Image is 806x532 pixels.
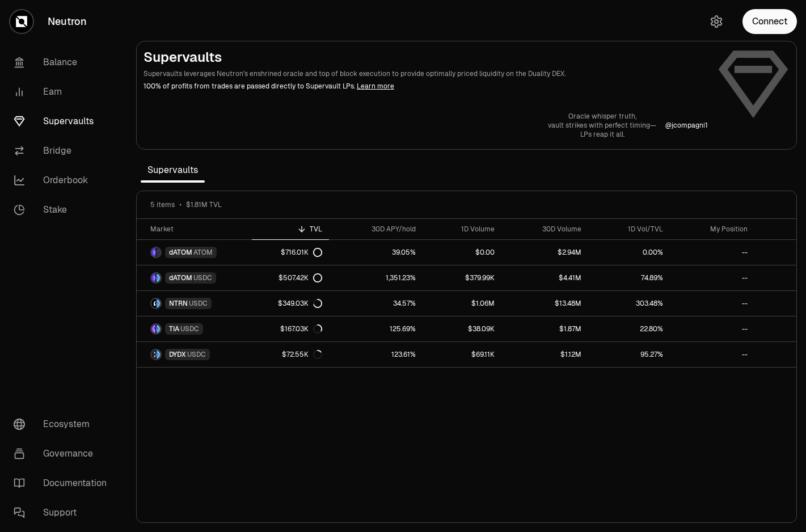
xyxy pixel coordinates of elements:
a: dATOM LogoUSDC LogodATOMUSDC [137,265,252,290]
a: -- [670,265,754,290]
a: 95.27% [588,342,670,367]
img: USDC Logo [157,350,161,359]
a: $2.94M [501,240,588,265]
a: NTRN LogoUSDC LogoNTRNUSDC [137,291,252,316]
a: 1,351.23% [329,265,423,290]
p: vault strikes with perfect timing— [548,121,656,130]
span: USDC [193,273,212,282]
a: @jcompagni1 [665,121,708,130]
a: $167.03K [252,316,329,341]
a: dATOM LogoATOM LogodATOMATOM [137,240,252,265]
p: Oracle whisper truth, [548,112,656,121]
a: -- [670,240,754,265]
a: $1.06M [423,291,502,316]
a: $716.01K [252,240,329,265]
a: Learn more [357,82,394,91]
a: 123.61% [329,342,423,367]
a: 74.89% [588,265,670,290]
a: Orderbook [5,166,123,195]
img: USDC Logo [157,273,161,282]
div: 30D Volume [508,225,581,234]
a: Supervaults [5,107,123,136]
div: 1D Vol/TVL [595,225,663,234]
div: $72.55K [282,350,322,359]
div: My Position [677,225,748,234]
img: USDC Logo [157,324,161,333]
a: 125.69% [329,316,423,341]
a: DYDX LogoUSDC LogoDYDXUSDC [137,342,252,367]
a: Stake [5,195,123,225]
h2: Supervaults [144,48,708,66]
a: $379.99K [423,265,502,290]
span: USDC [180,324,199,333]
div: $167.03K [280,324,322,333]
a: $72.55K [252,342,329,367]
div: $507.42K [278,273,322,282]
p: @ jcompagni1 [665,121,708,130]
a: Oracle whisper truth,vault strikes with perfect timing—LPs reap it all. [548,112,656,139]
a: TIA LogoUSDC LogoTIAUSDC [137,316,252,341]
div: 30D APY/hold [336,225,416,234]
a: Support [5,498,123,527]
a: 39.05% [329,240,423,265]
img: ATOM Logo [157,248,161,257]
a: Balance [5,48,123,77]
p: 100% of profits from trades are passed directly to Supervault LPs. [144,81,708,91]
a: $69.11K [423,342,502,367]
button: Connect [742,9,797,34]
a: 34.57% [329,291,423,316]
img: USDC Logo [157,299,161,308]
div: Market [150,225,245,234]
div: $349.03K [278,299,322,308]
img: NTRN Logo [151,299,155,308]
a: $507.42K [252,265,329,290]
a: -- [670,291,754,316]
a: Earn [5,77,123,107]
div: 1D Volume [429,225,495,234]
p: Supervaults leverages Neutron's enshrined oracle and top of block execution to provide optimally ... [144,69,708,79]
div: $716.01K [281,248,322,257]
p: LPs reap it all. [548,130,656,139]
img: TIA Logo [151,324,155,333]
img: DYDX Logo [151,350,155,359]
span: NTRN [169,299,188,308]
span: Supervaults [141,159,205,181]
img: dATOM Logo [151,248,155,257]
div: TVL [259,225,322,234]
a: 303.48% [588,291,670,316]
a: 0.00% [588,240,670,265]
span: TIA [169,324,179,333]
a: Ecosystem [5,409,123,439]
span: ATOM [193,248,213,257]
span: USDC [187,350,206,359]
img: dATOM Logo [151,273,155,282]
a: $13.48M [501,291,588,316]
a: Bridge [5,136,123,166]
span: $1.81M TVL [186,200,222,209]
span: USDC [189,299,208,308]
span: dATOM [169,248,192,257]
a: -- [670,316,754,341]
a: Documentation [5,468,123,498]
a: $1.12M [501,342,588,367]
span: DYDX [169,350,186,359]
span: 5 items [150,200,175,209]
a: $0.00 [423,240,502,265]
a: $4.41M [501,265,588,290]
a: $38.09K [423,316,502,341]
span: dATOM [169,273,192,282]
a: Governance [5,439,123,468]
a: $1.87M [501,316,588,341]
a: -- [670,342,754,367]
a: $349.03K [252,291,329,316]
a: 22.80% [588,316,670,341]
